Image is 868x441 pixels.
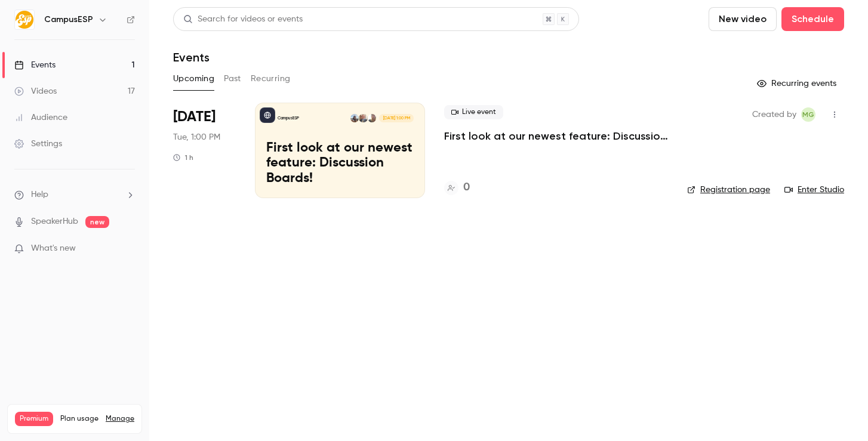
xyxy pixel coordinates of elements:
[379,114,413,122] span: [DATE] 1:00 PM
[784,184,844,196] a: Enter Studio
[14,85,57,97] div: Videos
[359,114,367,122] img: Gavin Grivna
[802,107,814,122] span: MG
[173,50,210,64] h1: Events
[60,414,99,424] span: Plan usage
[278,115,299,121] p: CampusESP
[173,107,216,127] span: [DATE]
[31,242,76,255] span: What's new
[14,138,62,150] div: Settings
[752,74,844,93] button: Recurring events
[106,414,134,424] a: Manage
[266,141,414,187] p: First look at our newest feature: Discussion Boards!
[368,114,376,122] img: Danielle Dreeszen
[801,107,815,122] span: Melissa Greiner
[687,184,770,196] a: Registration page
[781,7,844,31] button: Schedule
[85,216,109,228] span: new
[183,13,303,26] div: Search for videos or events
[752,107,796,122] span: Created by
[44,14,93,26] h6: CampusESP
[224,69,241,88] button: Past
[173,69,214,88] button: Upcoming
[444,180,470,196] a: 0
[15,10,34,29] img: CampusESP
[255,103,425,198] a: First look at our newest feature: Discussion Boards!CampusESPDanielle DreeszenGavin GrivnaTiffany...
[444,129,668,143] a: First look at our newest feature: Discussion Boards!
[444,105,503,119] span: Live event
[31,215,78,228] a: SpeakerHub
[350,114,359,122] img: Tiffany Zheng
[31,189,48,201] span: Help
[173,131,220,143] span: Tue, 1:00 PM
[15,412,53,426] span: Premium
[14,112,67,124] div: Audience
[463,180,470,196] h4: 0
[251,69,291,88] button: Recurring
[173,103,236,198] div: Sep 16 Tue, 1:00 PM (America/New York)
[173,153,193,162] div: 1 h
[14,189,135,201] li: help-dropdown-opener
[709,7,777,31] button: New video
[14,59,56,71] div: Events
